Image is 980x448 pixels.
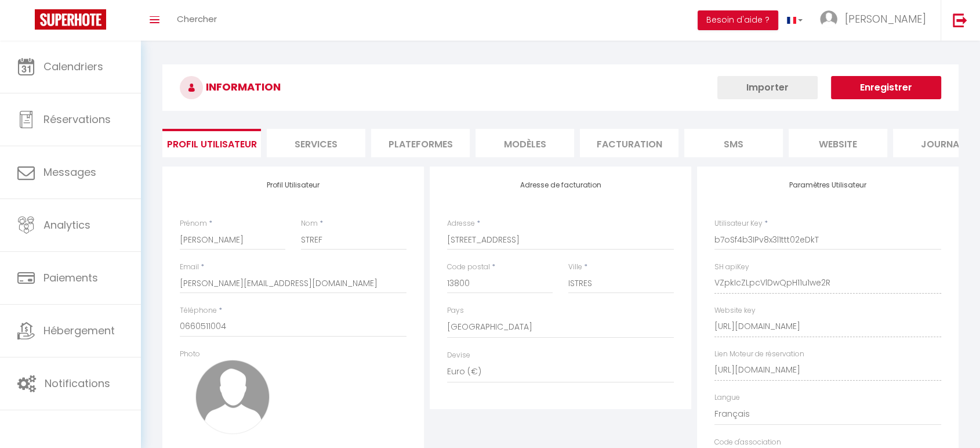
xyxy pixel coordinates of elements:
label: Lien Moteur de réservation [714,349,804,360]
span: [PERSON_NAME] [845,12,926,26]
span: Chercher [177,13,217,25]
li: website [789,129,887,157]
label: Ville [568,262,582,273]
h4: Profil Utilisateur [180,181,406,189]
span: Réservations [43,112,111,127]
label: Devise [447,350,470,361]
img: avatar.png [195,360,270,434]
img: logout [953,13,967,27]
span: Analytics [43,218,90,232]
li: SMS [684,129,783,157]
h4: Paramètres Utilisateur [714,181,941,189]
li: Profil Utilisateur [162,129,261,157]
span: Notifications [45,376,110,391]
label: SH apiKey [714,262,749,273]
label: Adresse [447,218,475,229]
h4: Adresse de facturation [447,181,674,189]
label: Website key [714,305,756,316]
li: Facturation [580,129,678,157]
label: Code d'association [714,437,781,448]
span: Messages [43,165,96,179]
label: Utilisateur Key [714,218,763,229]
label: Photo [180,349,200,360]
span: Calendriers [43,59,103,74]
span: Paiements [43,270,98,285]
li: Plateformes [371,129,470,157]
li: MODÈLES [476,129,574,157]
label: Email [180,262,199,273]
h3: INFORMATION [162,64,959,111]
label: Langue [714,392,740,403]
label: Téléphone [180,305,217,316]
button: Besoin d'aide ? [698,10,778,30]
img: Super Booking [35,9,106,30]
label: Pays [447,305,464,316]
span: Hébergement [43,323,115,338]
li: Services [267,129,365,157]
label: Nom [301,218,318,229]
label: Code postal [447,262,490,273]
button: Importer [717,76,818,99]
button: Enregistrer [831,76,941,99]
label: Prénom [180,218,207,229]
img: ... [820,10,837,28]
